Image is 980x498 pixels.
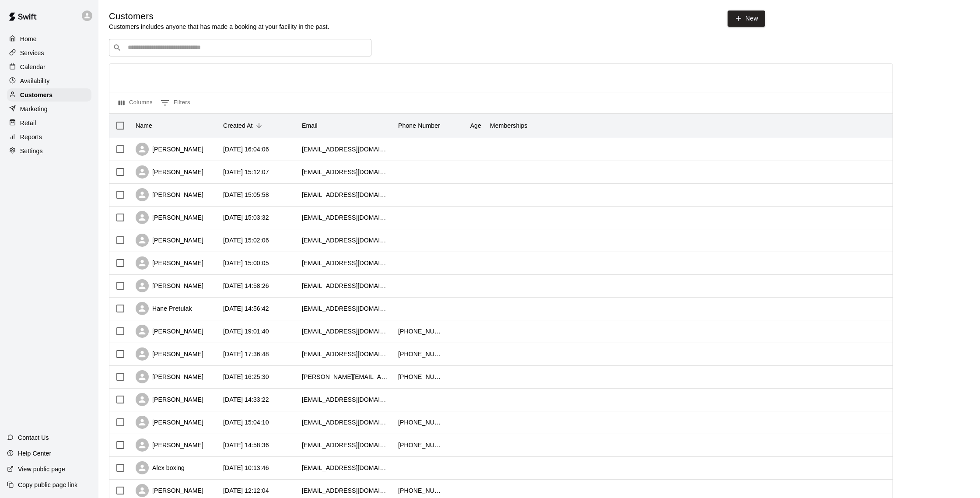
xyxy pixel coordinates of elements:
p: Marketing [20,105,48,113]
a: Settings [7,144,91,158]
p: Help Center [18,449,51,458]
div: Name [131,113,219,138]
div: 2025-10-09 14:58:26 [223,281,269,290]
div: Search customers by name or email [109,39,371,56]
button: Sort [253,119,265,132]
p: Retail [20,119,36,127]
div: alexanderioncescu@gmail.com [302,463,389,472]
div: +13057313746 [398,441,442,449]
p: Calendar [20,63,45,71]
a: Reports [7,130,91,144]
div: [PERSON_NAME] [136,256,203,270]
div: +18636970246 [398,327,442,336]
div: carlyslejones32@gmail.com [302,236,389,245]
div: [PERSON_NAME] [136,393,203,406]
div: [PERSON_NAME] [136,370,203,383]
div: [PERSON_NAME] [136,165,203,179]
p: Customers [20,91,52,99]
div: 2025-10-08 19:01:40 [223,327,269,336]
div: barrelupbaseball@gmail.com [302,486,389,495]
div: 2025-10-07 17:36:48 [223,350,269,358]
a: Customers [7,88,91,102]
div: [PERSON_NAME] [136,347,203,361]
div: Phone Number [398,113,440,138]
h5: Customers [109,11,329,22]
div: 2025-10-04 10:13:46 [223,463,269,472]
div: thescottsmail@gmail.com [302,168,389,176]
div: softballmomtinatinajero@gmail.com [302,327,389,336]
a: Retail [7,116,91,130]
div: [PERSON_NAME] [136,438,203,452]
div: brandonketron@gmail.com [302,395,389,404]
div: 2025-10-09 15:12:07 [223,168,269,176]
p: Availability [20,77,50,85]
div: Memberships [486,113,617,138]
div: Email [302,113,318,138]
p: Settings [20,147,43,155]
p: View public page [18,465,65,473]
button: Show filters [158,96,192,110]
div: 2025-10-07 16:25:30 [223,372,269,381]
div: +15614193007 [398,418,442,427]
div: qwalsh2027@sjcathloicschool.org [302,281,389,290]
div: reginald.marshall24@gmail.com [302,372,389,381]
div: [PERSON_NAME] [136,325,203,338]
a: Marketing [7,102,91,116]
div: 2025-10-09 15:00:05 [223,259,269,267]
div: +15615772139 [398,350,442,358]
div: 2025-10-02 12:12:04 [223,486,269,495]
div: reevesisrael11@gmail.com [302,213,389,222]
div: 2025-10-09 16:04:06 [223,145,269,154]
div: 2025-10-09 15:03:32 [223,213,269,222]
div: Phone Number [394,113,446,138]
a: Calendar [7,60,91,74]
div: holt17ag@yahoo.com [302,145,389,154]
div: [PERSON_NAME] [136,211,203,224]
div: 2025-10-04 14:58:36 [223,441,269,449]
p: Customers includes anyone that has made a booking at your facility in the past. [109,22,329,31]
div: Age [470,113,481,138]
div: [PERSON_NAME] [136,188,203,201]
div: +16093389392 [398,486,442,495]
a: New [728,11,765,27]
div: 2025-10-07 14:33:22 [223,395,269,404]
div: [PERSON_NAME] [136,143,203,156]
div: +19106820619 [398,372,442,381]
a: Home [7,32,91,46]
div: [PERSON_NAME] [136,279,203,292]
a: Availability [7,74,91,88]
div: [PERSON_NAME] [136,484,203,497]
p: Reports [20,133,42,141]
div: 2025-10-09 15:02:06 [223,236,269,245]
div: bellagirl0321@aol.com [302,418,389,427]
div: bhenryman@aol.com [302,350,389,358]
p: Contact Us [18,433,49,442]
div: Created At [223,113,253,138]
div: sacbeth13@gmail.com [302,441,389,449]
div: Memberships [490,113,528,138]
div: geraldinehernandez08@comcast.net [302,190,389,199]
div: Hane Pretulak [136,302,192,315]
p: Services [20,49,44,57]
div: Age [446,113,486,138]
div: Created At [219,113,297,138]
div: 2025-10-04 15:04:10 [223,418,269,427]
div: 2025-10-09 14:56:42 [223,304,269,313]
button: Select columns [116,96,155,110]
div: [PERSON_NAME] [136,234,203,247]
div: 2025-10-09 15:05:58 [223,190,269,199]
div: Alex boxing [136,461,185,474]
div: hanepretulak24@gmail.com [302,304,389,313]
div: Name [136,113,152,138]
a: Services [7,46,91,60]
div: Email [297,113,394,138]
